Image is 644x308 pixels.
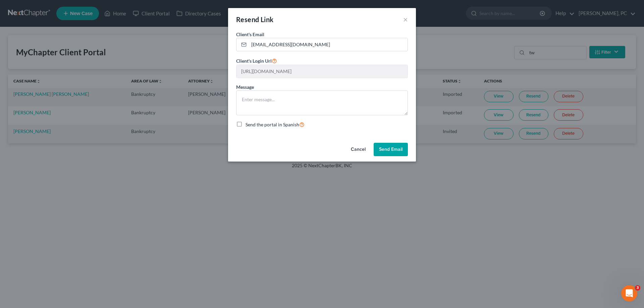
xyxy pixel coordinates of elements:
[345,143,371,156] button: Cancel
[236,83,254,90] label: Message
[249,38,408,51] input: Enter email...
[403,15,408,23] button: ×
[246,122,299,127] span: Send the portal in Spanish
[236,65,408,78] input: --
[236,32,264,37] span: Client's Email
[635,285,640,291] span: 3
[236,57,277,65] label: Client's Login Url
[236,15,273,24] div: Resend Link
[621,285,637,301] iframe: Intercom live chat
[374,143,408,156] button: Send Email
